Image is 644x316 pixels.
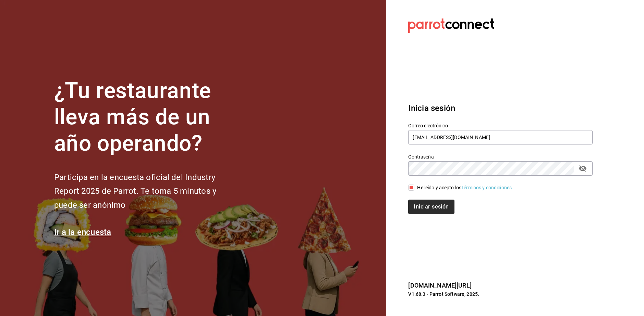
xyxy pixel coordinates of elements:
[408,102,593,114] h3: Inicia sesión
[417,184,513,191] div: He leído y acepto los
[408,200,454,214] button: Iniciar sesión
[408,291,593,298] p: V1.68.3 - Parrot Software, 2025.
[408,282,471,289] a: [DOMAIN_NAME][URL]
[461,185,513,190] a: Términos y condiciones.
[54,78,239,156] h1: ¿Tu restaurante lleva más de un año operando?
[408,154,593,159] label: Contraseña
[577,163,588,174] button: passwordField
[54,170,239,212] h2: Participa en la encuesta oficial del Industry Report 2025 de Parrot. Te toma 5 minutos y puede se...
[408,130,593,144] input: Ingresa tu correo electrónico
[54,227,111,237] a: Ir a la encuesta
[408,123,593,128] label: Correo electrónico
